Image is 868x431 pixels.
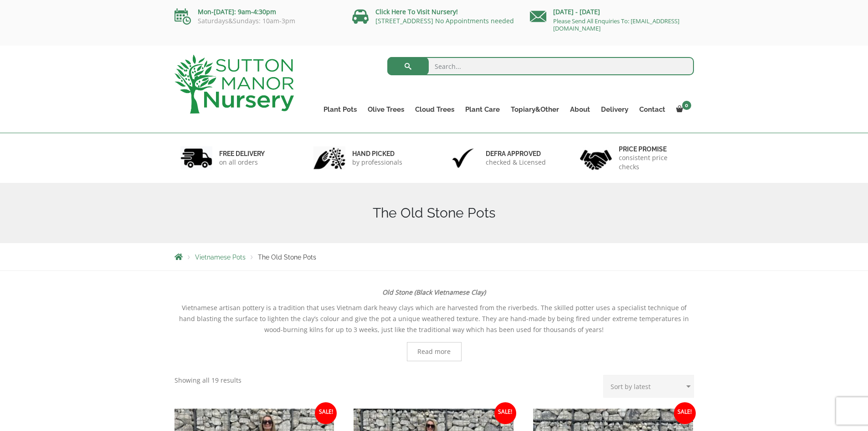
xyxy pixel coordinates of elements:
span: Sale! [674,402,696,424]
a: Contact [634,103,671,116]
img: logo [175,55,294,114]
span: Sale! [494,402,516,424]
h6: FREE DELIVERY [219,150,265,158]
img: 2.jpg [313,146,345,170]
a: Click Here To Visit Nursery! [375,7,458,16]
a: Cloud Trees [410,103,460,116]
a: Olive Trees [362,103,410,116]
p: Saturdays&Sundays: 10am-3pm [175,17,339,25]
strong: Old Stone (Black Vietnamese Clay) [382,288,486,296]
h6: Defra approved [486,150,546,158]
p: Showing all 19 results [175,375,241,386]
a: About [565,103,596,116]
span: Sale! [315,402,337,424]
a: Plant Pots [318,103,362,116]
p: checked & Licensed [486,158,546,167]
a: Topiary&Other [505,103,565,116]
h1: The Old Stone Pots [175,205,694,221]
p: by professionals [352,158,402,167]
nav: Breadcrumbs [175,253,694,260]
a: Vietnamese Pots [195,254,246,261]
a: [STREET_ADDRESS] No Appointments needed [375,16,514,25]
p: Mon-[DATE]: 9am-4:30pm [175,6,339,17]
span: Read more [417,348,451,355]
a: Plant Care [460,103,505,116]
a: 0 [671,103,694,116]
a: Please Send All Enquiries To: [EMAIL_ADDRESS][DOMAIN_NAME] [553,17,679,32]
input: Search... [387,57,694,75]
span: The Old Stone Pots [258,254,316,261]
h6: Price promise [619,145,688,153]
a: Delivery [596,103,634,116]
h6: hand picked [352,150,402,158]
span: 0 [682,101,691,110]
p: Vietnamese artisan pottery is a tradition that uses Vietnam dark heavy clays which are harvested ... [175,302,694,335]
img: 3.jpg [447,146,479,170]
p: on all orders [219,158,265,167]
img: 4.jpg [580,144,612,172]
p: consistent price checks [619,153,688,171]
p: [DATE] - [DATE] [530,6,694,17]
select: Shop order [603,375,694,398]
img: 1.jpg [180,146,212,170]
